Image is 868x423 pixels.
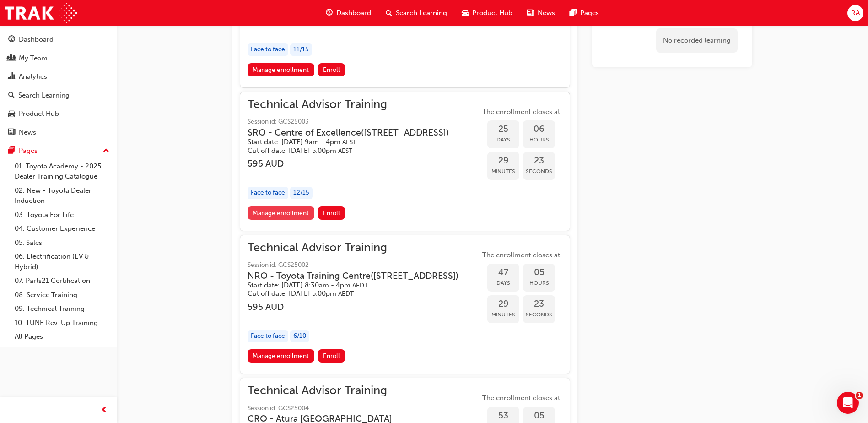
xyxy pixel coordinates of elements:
h3: SRO - Centre of Excellence ( [STREET_ADDRESS] ) [248,127,449,138]
div: 11 / 15 [290,43,312,56]
span: Enroll [323,209,340,217]
a: 03. Toyota For Life [11,208,113,222]
span: guage-icon [8,36,15,44]
span: 25 [487,124,519,135]
span: search-icon [8,92,15,100]
a: 08. Service Training [11,288,113,302]
span: 23 [523,156,555,166]
a: 10. TUNE Rev-Up Training [11,316,113,330]
a: 04. Customer Experience [11,222,113,236]
span: Technical Advisor Training [248,385,480,396]
span: prev-icon [101,405,108,416]
span: news-icon [527,7,534,19]
div: Search Learning [18,90,70,101]
button: Pages [4,142,113,159]
span: Enroll [323,352,340,360]
img: Trak [5,3,77,23]
button: Enroll [318,349,345,363]
h5: Cut off date: [DATE] 5:00pm [248,289,458,298]
span: Search Learning [396,8,447,18]
a: pages-iconPages [562,4,606,22]
a: news-iconNews [520,4,562,22]
a: Product Hub [4,105,113,122]
div: 6 / 10 [290,330,309,342]
span: Minutes [487,309,519,320]
span: 05 [523,411,555,421]
h5: Start date: [DATE] 8:30am - 4pm [248,281,458,290]
span: 1 [856,392,863,399]
span: Session id: GCS25004 [248,403,480,414]
a: Search Learning [4,87,113,104]
span: Session id: GCS25003 [248,117,464,127]
span: Australian Eastern Daylight Time AEDT [352,282,368,289]
span: 23 [523,299,555,309]
div: Pages [19,146,38,156]
iframe: Intercom live chat [837,392,859,414]
span: car-icon [8,110,15,118]
span: guage-icon [326,7,333,19]
a: All Pages [11,330,113,344]
span: 05 [523,267,555,278]
span: car-icon [462,7,469,19]
a: Dashboard [4,31,113,48]
span: The enrollment closes at [480,107,562,117]
span: Hours [523,135,555,145]
div: 12 / 15 [290,187,313,199]
a: Manage enrollment [248,349,314,363]
span: Product Hub [472,8,512,18]
span: Hours [523,278,555,288]
a: News [4,124,113,141]
div: No recorded learning [656,28,738,53]
span: Minutes [487,166,519,177]
span: pages-icon [570,7,577,19]
span: 29 [487,156,519,166]
a: 07. Parts21 Certification [11,274,113,288]
span: news-icon [8,129,15,137]
h5: Cut off date: [DATE] 5:00pm [248,146,449,155]
span: 06 [523,124,555,135]
span: Days [487,278,519,288]
button: Technical Advisor TrainingSession id: GCS25003SRO - Centre of Excellence([STREET_ADDRESS])Start d... [248,99,562,223]
span: chart-icon [8,73,15,81]
span: Australian Eastern Daylight Time AEDT [338,290,354,298]
div: Analytics [19,71,47,82]
span: pages-icon [8,147,15,155]
button: Technical Advisor TrainingSession id: GCS25002NRO - Toyota Training Centre([STREET_ADDRESS])Start... [248,243,562,367]
span: Australian Eastern Standard Time AEST [342,138,356,146]
h3: 595 AUD [248,302,473,312]
span: Dashboard [336,8,371,18]
button: Enroll [318,206,345,220]
h3: 595 AUD [248,158,464,169]
a: guage-iconDashboard [318,4,378,22]
span: Seconds [523,166,555,177]
span: up-icon [103,145,109,157]
div: Face to face [248,43,288,56]
div: Face to face [248,187,288,199]
span: 53 [487,411,519,421]
div: Product Hub [19,108,59,119]
a: car-iconProduct Hub [454,4,520,22]
a: Manage enrollment [248,206,314,220]
a: 01. Toyota Academy - 2025 Dealer Training Catalogue [11,159,113,184]
span: search-icon [386,7,392,19]
span: Australian Eastern Standard Time AEST [338,147,352,155]
span: The enrollment closes at [480,393,562,403]
span: The enrollment closes at [480,250,562,260]
span: Seconds [523,309,555,320]
span: 29 [487,299,519,309]
a: 09. Technical Training [11,302,113,316]
span: News [538,8,555,18]
div: My Team [19,53,48,64]
span: people-icon [8,54,15,63]
a: search-iconSearch Learning [378,4,454,22]
span: Technical Advisor Training [248,243,473,253]
span: Enroll [323,66,340,74]
a: Manage enrollment [248,63,314,76]
button: DashboardMy TeamAnalyticsSearch LearningProduct HubNews [4,29,113,142]
span: Session id: GCS25002 [248,260,473,271]
a: 05. Sales [11,236,113,250]
span: RA [851,8,860,18]
div: News [19,127,36,138]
